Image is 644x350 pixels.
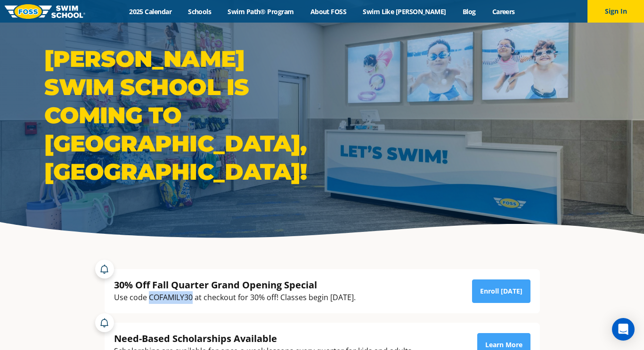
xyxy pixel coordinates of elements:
[180,7,220,16] a: Schools
[114,291,356,304] div: Use code COFAMILY30 at checkout for 30% off! Classes begin [DATE].
[612,318,635,341] div: Open Intercom Messenger
[121,7,180,16] a: 2025 Calendar
[302,7,355,16] a: About FOSS
[472,279,530,303] a: Enroll [DATE]
[355,7,455,16] a: Swim Like [PERSON_NAME]
[220,7,302,16] a: Swim Path® Program
[484,7,523,16] a: Careers
[44,45,318,186] h1: [PERSON_NAME] Swim School is coming to [GEOGRAPHIC_DATA], [GEOGRAPHIC_DATA]!
[5,4,85,19] img: FOSS Swim School Logo
[454,7,484,16] a: Blog
[114,332,414,345] div: Need-Based Scholarships Available
[114,278,356,291] div: 30% Off Fall Quarter Grand Opening Special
